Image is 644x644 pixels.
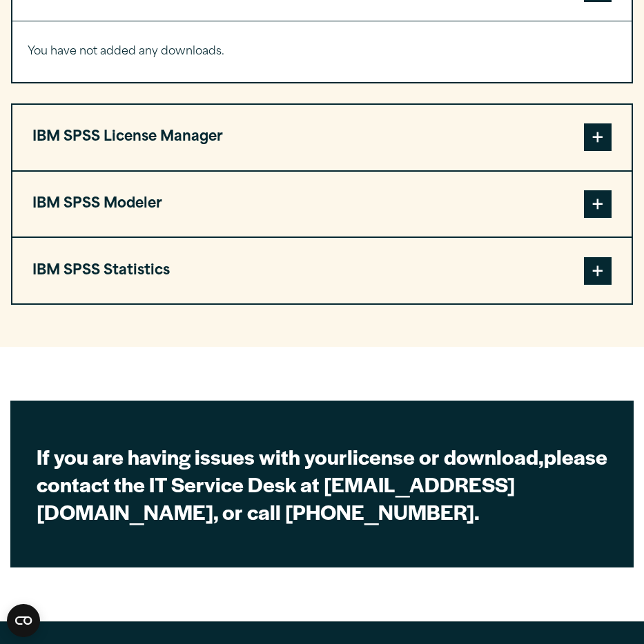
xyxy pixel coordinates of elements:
p: You have not added any downloads. [28,42,616,62]
div: Your Downloads [12,21,632,81]
strong: license or download, [347,441,544,471]
button: IBM SPSS Modeler [12,172,632,237]
button: IBM SPSS Statistics [12,238,632,303]
button: IBM SPSS License Manager [12,105,632,170]
h2: If you are having issues with your please contact the IT Service Desk at [EMAIL_ADDRESS][DOMAIN_N... [37,443,608,525]
button: Open CMP widget [7,604,40,637]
